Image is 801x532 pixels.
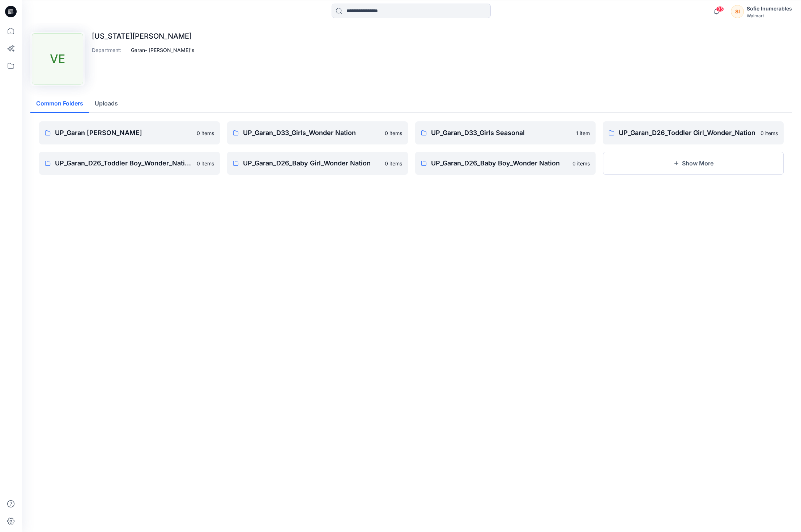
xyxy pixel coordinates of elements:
[55,158,192,168] p: UP_Garan_D26_Toddler Boy_Wonder_Nation
[30,95,89,113] button: Common Folders
[32,33,83,85] div: VE
[92,46,128,54] p: Department :
[619,128,756,138] p: UP_Garan_D26_Toddler Girl_Wonder_Nation
[227,121,408,144] a: UP_Garan_D33_Girls_Wonder Nation0 items
[415,121,596,144] a: UP_Garan_D33_Girls Seasonal1 item
[92,32,194,40] p: [US_STATE][PERSON_NAME]
[731,5,744,18] div: SI
[197,160,214,167] p: 0 items
[572,160,590,167] p: 0 items
[431,128,572,138] p: UP_Garan_D33_Girls Seasonal
[747,13,792,18] div: Walmart
[385,160,402,167] p: 0 items
[603,152,784,175] button: Show More
[197,129,214,137] p: 0 items
[55,128,192,138] p: UP_Garan [PERSON_NAME]
[716,6,724,12] span: 95
[415,152,596,175] a: UP_Garan_D26_Baby Boy_Wonder Nation0 items
[243,158,380,168] p: UP_Garan_D26_Baby Girl_Wonder Nation
[131,46,194,54] p: Garan- [PERSON_NAME]'s
[431,158,568,168] p: UP_Garan_D26_Baby Boy_Wonder Nation
[39,152,220,175] a: UP_Garan_D26_Toddler Boy_Wonder_Nation0 items
[747,4,792,13] div: Sofie Inumerables
[385,129,402,137] p: 0 items
[39,121,220,144] a: UP_Garan [PERSON_NAME]0 items
[243,128,380,138] p: UP_Garan_D33_Girls_Wonder Nation
[89,95,124,113] button: Uploads
[760,129,778,137] p: 0 items
[603,121,784,144] a: UP_Garan_D26_Toddler Girl_Wonder_Nation0 items
[576,129,590,137] p: 1 item
[227,152,408,175] a: UP_Garan_D26_Baby Girl_Wonder Nation0 items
